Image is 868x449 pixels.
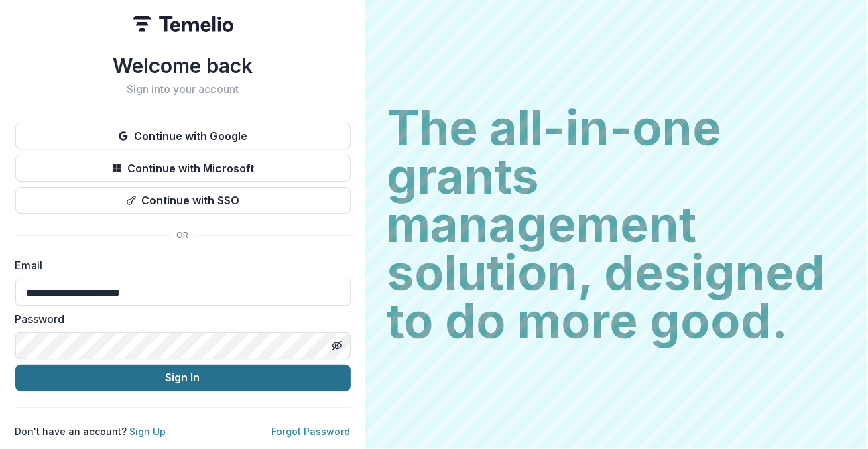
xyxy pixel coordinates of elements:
h1: Welcome back [15,54,351,78]
label: Email [15,257,343,273]
button: Continue with Google [15,123,351,149]
button: Toggle password visibility [326,335,348,357]
a: Forgot Password [272,426,351,437]
a: Sign Up [130,426,166,437]
button: Continue with Microsoft [15,155,351,182]
p: Don't have an account? [15,424,166,438]
h2: Sign into your account [15,83,351,96]
label: Password [15,311,343,327]
button: Sign In [15,365,351,391]
button: Continue with SSO [15,187,351,214]
img: Temelio [133,16,233,32]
